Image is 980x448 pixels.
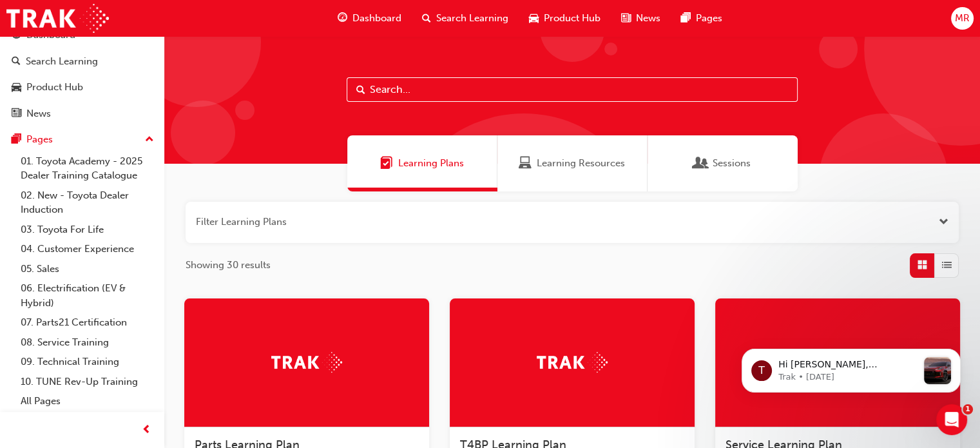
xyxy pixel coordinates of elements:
[713,156,751,171] span: Sessions
[186,258,271,273] span: Showing 30 results
[12,134,21,146] span: pages-icon
[942,258,952,273] span: List
[26,106,51,121] div: News
[15,220,159,240] a: 03. Toyota For Life
[529,10,539,26] span: car-icon
[436,11,508,26] span: Search Learning
[15,239,159,259] a: 04. Customer Experience
[142,422,151,438] span: prev-icon
[5,102,159,126] a: News
[951,7,974,30] button: MR
[12,108,21,120] span: news-icon
[636,11,660,26] span: News
[26,54,98,69] div: Search Learning
[412,5,519,32] a: search-iconSearch Learning
[338,10,347,26] span: guage-icon
[696,11,722,26] span: Pages
[955,11,970,26] span: MR
[722,323,980,413] iframe: Intercom notifications message
[519,156,532,171] span: Learning Resources
[15,391,159,411] a: All Pages
[12,82,21,93] span: car-icon
[15,333,159,353] a: 08. Service Training
[422,10,431,26] span: search-icon
[537,352,608,372] img: Trak
[648,135,798,191] a: SessionsSessions
[12,56,21,68] span: search-icon
[15,151,159,186] a: 01. Toyota Academy - 2025 Dealer Training Catalogue
[939,215,948,229] button: Open the filter
[271,352,342,372] img: Trak
[695,156,707,171] span: Sessions
[15,372,159,392] a: 10. TUNE Rev-Up Training
[537,156,625,171] span: Learning Resources
[15,259,159,279] a: 05. Sales
[15,278,159,313] a: 06. Electrification (EV & Hybrid)
[5,128,159,151] button: Pages
[327,5,412,32] a: guage-iconDashboard
[145,131,154,148] span: up-icon
[497,135,648,191] a: Learning ResourcesLearning Resources
[6,4,109,33] img: Trak
[5,75,159,99] a: Product Hub
[15,186,159,220] a: 02. New - Toyota Dealer Induction
[621,10,631,26] span: news-icon
[15,313,159,333] a: 07. Parts21 Certification
[681,10,691,26] span: pages-icon
[5,50,159,73] a: Search Learning
[352,11,401,26] span: Dashboard
[963,404,973,414] span: 1
[356,83,365,97] span: Search
[5,21,159,128] button: DashboardSearch LearningProduct HubNews
[918,258,927,273] span: Grid
[380,156,393,171] span: Learning Plans
[398,156,464,171] span: Learning Plans
[519,5,611,32] a: car-iconProduct Hub
[347,77,798,102] input: Search...
[26,80,83,95] div: Product Hub
[347,135,497,191] a: Learning PlansLearning Plans
[544,11,600,26] span: Product Hub
[936,404,967,435] iframe: Intercom live chat
[15,352,159,372] a: 09. Technical Training
[611,5,671,32] a: news-iconNews
[671,5,733,32] a: pages-iconPages
[26,132,53,147] div: Pages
